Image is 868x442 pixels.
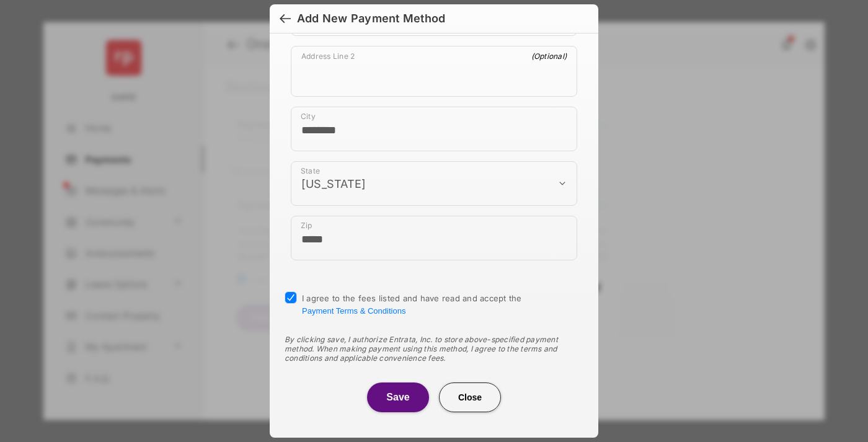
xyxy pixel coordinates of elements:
div: By clicking save, I authorize Entrata, Inc. to store above-specified payment method. When making ... [285,335,583,363]
button: I agree to the fees listed and have read and accept the [302,306,405,316]
div: payment_method_screening[postal_addresses][locality] [291,107,577,151]
button: Close [439,382,501,412]
div: payment_method_screening[postal_addresses][postalCode] [291,216,577,260]
div: Add New Payment Method [297,12,445,25]
div: payment_method_screening[postal_addresses][administrativeArea] [291,161,577,206]
div: payment_method_screening[postal_addresses][addressLine2] [291,46,577,97]
button: Save [367,382,429,412]
span: I agree to the fees listed and have read and accept the [302,293,522,316]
